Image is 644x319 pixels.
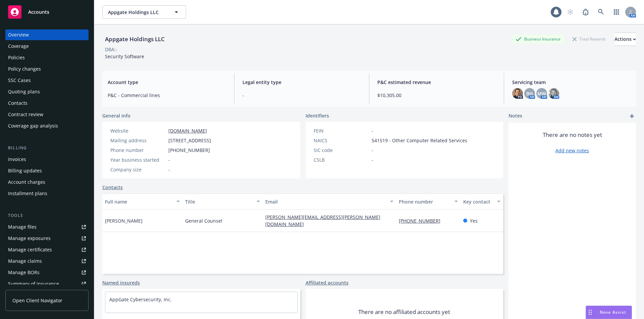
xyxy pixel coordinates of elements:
[8,52,25,63] div: Policies
[543,131,602,139] span: There are no notes yet
[5,3,89,21] a: Accounts
[399,198,450,205] div: Phone number
[314,147,369,154] div: SIC code
[105,198,172,205] div: Full name
[5,188,89,199] a: Installment plans
[555,147,589,154] a: Add new notes
[108,9,166,16] span: Appgate Holdings LLC
[5,222,89,232] a: Manage files
[108,92,226,99] span: P&C - Commercial lines
[168,137,211,144] span: [STREET_ADDRESS]
[8,165,42,176] div: Billing updates
[243,92,361,99] span: -
[537,90,546,97] span: MW
[5,52,89,63] a: Policies
[377,92,496,99] span: $10,305.00
[8,41,29,52] div: Coverage
[110,166,166,173] div: Company size
[263,193,396,210] button: Email
[110,127,166,134] div: Website
[461,193,503,210] button: Key contact
[508,112,522,120] span: Notes
[8,233,51,244] div: Manage exposures
[314,137,369,144] div: NAICS
[5,64,89,74] a: Policy changes
[8,188,47,199] div: Installment plans
[526,90,533,97] span: BH
[610,5,623,19] a: Switch app
[8,109,43,120] div: Contract review
[5,256,89,266] a: Manage claims
[8,177,45,187] div: Account charges
[265,214,380,227] a: [PERSON_NAME][EMAIL_ADDRESS][PERSON_NAME][DOMAIN_NAME]
[579,5,592,19] a: Report a Bug
[5,109,89,120] a: Contract review
[5,86,89,97] a: Quoting plans
[586,306,632,319] button: Nova Assist
[5,121,89,131] a: Coverage gap analysis
[314,156,369,163] div: CSLB
[470,217,478,224] span: Yes
[102,193,182,210] button: Full name
[548,88,559,99] img: photo
[8,75,31,86] div: SSC Cases
[102,184,123,191] a: Contacts
[168,156,170,163] span: -
[372,147,373,154] span: -
[314,127,369,134] div: FEIN
[8,98,28,108] div: Contacts
[8,64,41,74] div: Policy changes
[5,41,89,52] a: Coverage
[5,165,89,176] a: Billing updates
[5,145,89,151] div: Billing
[102,112,130,119] span: General info
[5,267,89,278] a: Manage BORs
[512,79,631,86] span: Servicing team
[105,46,117,53] div: DBA: -
[372,137,467,144] span: 541519 - Other Computer Related Services
[306,279,348,286] a: Affiliated accounts
[185,217,222,224] span: General Counsel
[5,98,89,108] a: Contacts
[8,154,26,165] div: Invoices
[110,137,166,144] div: Mailing address
[399,218,446,224] a: [PHONE_NUMBER]
[8,278,59,289] div: Summary of insurance
[5,212,89,219] div: Tools
[512,88,523,99] img: photo
[243,79,361,86] span: Legal entity type
[358,308,450,316] span: There are no affiliated accounts yet
[28,9,49,15] span: Accounts
[102,279,140,286] a: Named insureds
[8,267,40,278] div: Manage BORs
[306,112,329,119] span: Identifiers
[372,156,373,163] span: -
[8,244,52,255] div: Manage certificates
[8,121,58,131] div: Coverage gap analysis
[600,309,626,315] span: Nova Assist
[102,35,167,44] div: Appgate Holdings LLC
[512,35,564,43] div: Business Insurance
[5,75,89,86] a: SSC Cases
[5,233,89,244] a: Manage exposures
[5,154,89,165] a: Invoices
[5,177,89,187] a: Account charges
[594,5,608,19] a: Search
[5,29,89,40] a: Overview
[105,217,143,224] span: [PERSON_NAME]
[110,156,166,163] div: Year business started
[8,29,29,40] div: Overview
[5,278,89,289] a: Summary of insurance
[377,79,496,86] span: P&C estimated revenue
[5,244,89,255] a: Manage certificates
[109,296,172,303] a: AppGate Cybersecurity, Inc.
[569,35,609,43] div: Total Rewards
[614,33,636,46] div: Actions
[614,32,636,46] button: Actions
[265,198,386,205] div: Email
[396,193,460,210] button: Phone number
[110,147,166,154] div: Phone number
[168,147,210,154] span: [PHONE_NUMBER]
[185,198,253,205] div: Title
